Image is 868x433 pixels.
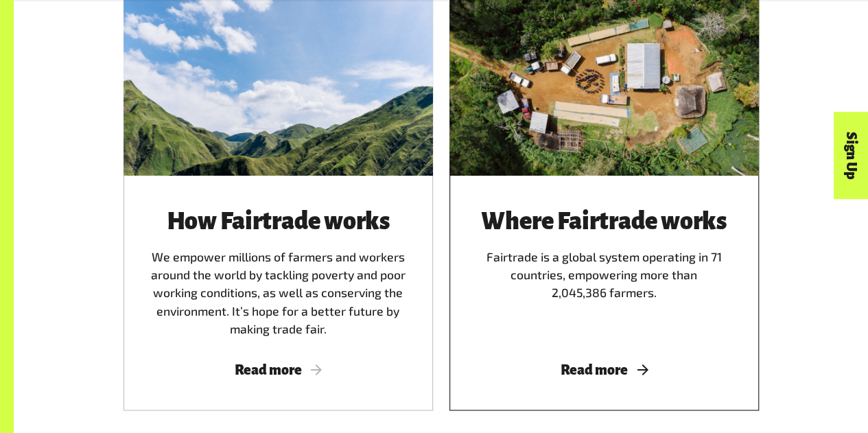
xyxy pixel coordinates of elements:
[466,209,742,338] div: Fairtrade is a global system operating in 71 countries, empowering more than 2,045,386 farmers.
[466,362,742,377] span: Read more
[140,209,417,235] h3: How Fairtrade works
[140,362,417,377] span: Read more
[140,209,417,338] div: We empower millions of farmers and workers around the world by tackling poverty and poor working ...
[466,209,742,235] h3: Where Fairtrade works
